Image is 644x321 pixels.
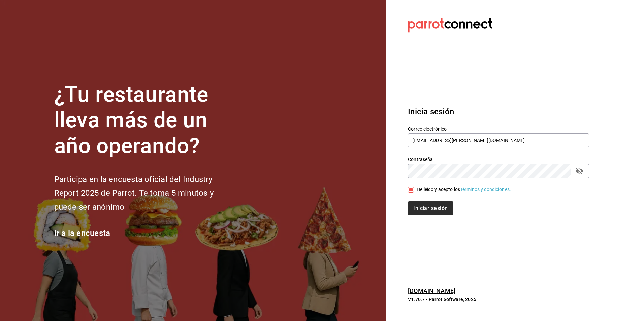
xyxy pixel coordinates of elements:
div: He leído y acepto los [417,186,511,193]
p: V1.70.7 - Parrot Software, 2025. [408,296,589,303]
h3: Inicia sesión [408,106,589,118]
a: Términos y condiciones. [460,187,511,192]
a: Ir a la encuesta [54,228,110,238]
h2: Participa en la encuesta oficial del Industry Report 2025 de Parrot. Te toma 5 minutos y puede se... [54,173,236,214]
label: Correo electrónico [408,126,589,131]
h1: ¿Tu restaurante lleva más de un año operando? [54,82,236,159]
a: [DOMAIN_NAME] [408,287,455,294]
input: Ingresa tu correo electrónico [408,133,589,147]
label: Contraseña [408,157,589,162]
button: Iniciar sesión [408,201,453,215]
button: passwordField [574,165,585,177]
